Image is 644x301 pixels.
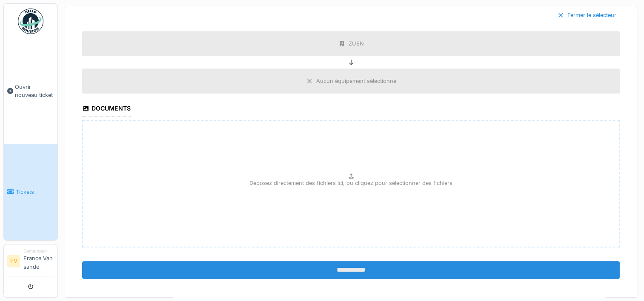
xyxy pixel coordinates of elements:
div: Aucun équipement sélectionné [316,77,396,85]
div: Documents [82,102,131,116]
a: Ouvrir nouveau ticket [4,39,57,144]
span: Ouvrir nouveau ticket [15,83,54,99]
div: Fermer le sélecteur [554,9,620,21]
a: Tickets [4,144,57,240]
p: Déposez directement des fichiers ici, ou cliquez pour sélectionner des fichiers [249,179,452,187]
div: Demandeur [23,248,54,254]
span: Tickets [16,188,54,196]
li: FV [7,255,20,267]
li: France Van sande [23,248,54,274]
div: ZUEN [349,40,364,48]
img: Badge_color-CXgf-gQk.svg [18,9,43,34]
a: FV DemandeurFrance Van sande [7,248,54,276]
